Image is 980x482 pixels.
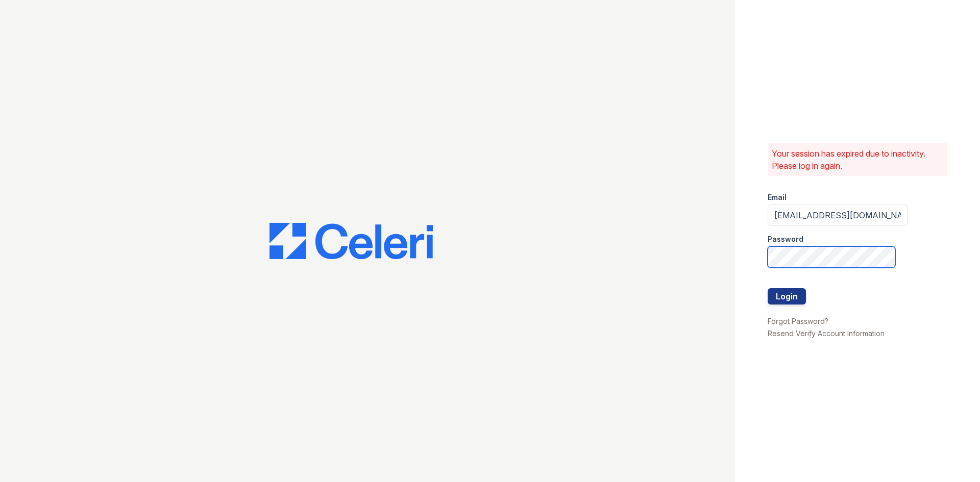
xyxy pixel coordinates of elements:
[768,192,787,202] label: Email
[772,147,943,172] p: Your session has expired due to inactivity. Please log in again.
[768,234,803,244] label: Password
[768,317,828,325] a: Forgot Password?
[269,223,433,260] img: CE_Logo_Blue-a8612792a0a2168367f1c8372b55b34899dd931a85d93a1a3d3e32e68fde9ad4.png
[768,288,806,305] button: Login
[768,329,885,338] a: Resend Verify Account Information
